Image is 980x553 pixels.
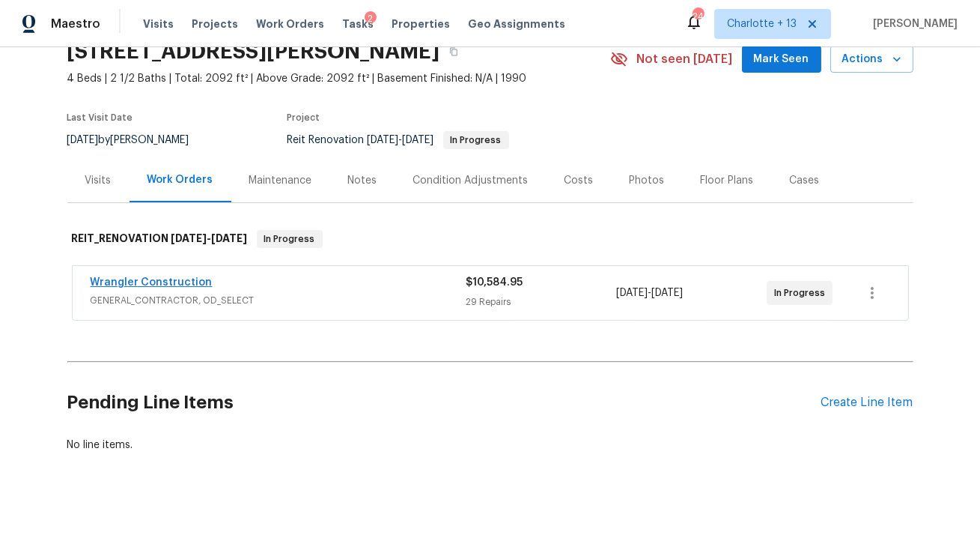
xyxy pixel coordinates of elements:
[867,16,958,31] span: [PERSON_NAME]
[342,19,374,29] span: Tasks
[348,173,377,188] div: Notes
[67,44,440,59] h2: [STREET_ADDRESS][PERSON_NAME]
[637,52,733,67] span: Not seen [DATE]
[67,113,133,122] span: Last Visit Date
[143,16,174,31] span: Visits
[466,277,523,288] span: $10,584.95
[790,173,820,188] div: Cases
[85,173,112,188] div: Visits
[693,9,703,24] div: 243
[630,173,665,188] div: Photos
[413,173,529,188] div: Condition Adjustments
[651,288,683,298] span: [DATE]
[287,135,509,145] span: Reit Renovation
[67,368,821,438] h2: Pending Line Items
[258,232,321,247] span: In Progress
[754,50,809,69] span: Mark Seen
[171,233,248,244] span: -
[51,16,100,31] span: Maestro
[67,131,207,149] div: by [PERSON_NAME]
[445,136,508,145] span: In Progress
[616,285,683,300] span: -
[774,285,831,300] span: In Progress
[192,16,238,31] span: Projects
[368,135,399,145] span: [DATE]
[256,16,324,31] span: Work Orders
[91,277,213,288] a: Wrangler Construction
[842,50,901,69] span: Actions
[830,46,913,73] button: Actions
[564,173,594,188] div: Costs
[392,16,450,31] span: Properties
[72,230,248,248] h6: REIT_RENOVATION
[403,135,434,145] span: [DATE]
[616,288,648,298] span: [DATE]
[67,438,913,453] div: No line items.
[67,135,99,145] span: [DATE]
[147,172,213,187] div: Work Orders
[466,294,617,309] div: 29 Repairs
[212,233,248,244] span: [DATE]
[365,11,377,26] div: 2
[287,113,320,122] span: Project
[67,215,913,263] div: REIT_RENOVATION [DATE]-[DATE]In Progress
[91,293,466,308] span: GENERAL_CONTRACTOR, OD_SELECT
[440,38,467,65] button: Copy Address
[468,16,565,31] span: Geo Assignments
[368,135,434,145] span: -
[249,173,312,188] div: Maintenance
[742,46,821,73] button: Mark Seen
[821,396,913,410] div: Create Line Item
[171,233,207,244] span: [DATE]
[67,71,610,86] span: 4 Beds | 2 1/2 Baths | Total: 2092 ft² | Above Grade: 2092 ft² | Basement Finished: N/A | 1990
[727,16,797,31] span: Charlotte + 13
[701,173,754,188] div: Floor Plans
